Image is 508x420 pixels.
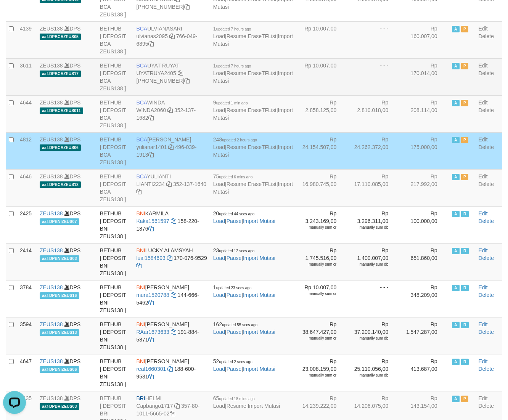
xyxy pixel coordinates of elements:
[97,243,133,280] td: BETHUB [ DEPOSIT BNI ZEUS138 ]
[227,144,246,150] a: Resume
[400,21,449,58] td: Rp 160.007,00
[136,218,169,224] a: Kaka1561597
[136,210,145,216] span: BNI
[136,189,141,195] a: Copy 3521371640 to clipboard
[222,138,257,142] span: updated 2 hours ago
[136,63,147,69] span: BCA
[136,358,145,364] span: BNI
[213,99,293,121] span: | | |
[37,21,97,58] td: DPS
[148,152,154,158] a: Copy 4960391913 to clipboard
[478,144,494,150] a: Delete
[213,173,252,180] span: 75
[37,243,97,280] td: DPS
[213,358,252,364] span: 52
[133,243,210,280] td: LUCKY ALAMSYAH 170-076-9529
[478,181,494,187] a: Delete
[351,225,388,230] div: manually sum db
[227,366,242,372] a: Pause
[167,107,173,113] a: Copy WINDA2060 to clipboard
[213,292,225,298] a: Load
[178,70,183,76] a: Copy UYATRUYA2405 to clipboard
[216,64,251,68] span: updated 7 hours ago
[97,280,133,317] td: BETHUB [ DEPOSIT BNI ZEUS138 ]
[136,136,147,143] span: BCA
[136,144,167,150] a: yulianar1401
[227,329,242,335] a: Pause
[148,115,154,121] a: Copy 3521371682 to clipboard
[213,366,225,372] a: Load
[478,366,494,372] a: Delete
[348,132,400,169] td: Rp 24.262.372,00
[37,280,97,317] td: DPS
[227,255,242,261] a: Pause
[296,95,348,132] td: Rp 2.858.125,00
[171,292,176,298] a: Copy mura1520788 to clipboard
[213,247,254,253] span: 23
[348,317,400,354] td: Rp 37.200.140,00
[97,206,133,243] td: BETHUB [ DEPOSIT BNI ZEUS138 ]
[348,206,400,243] td: Rp 3.296.311,00
[351,262,388,267] div: manually sum db
[222,323,257,327] span: updated 55 secs ago
[296,132,348,169] td: Rp 24.154.507,00
[213,144,293,158] a: Import Mutasi
[133,95,210,132] td: WINDA 352-137-1682
[133,132,210,169] td: [PERSON_NAME] 496-039-1913
[213,63,251,69] span: 1
[478,321,487,327] a: Edit
[213,321,257,327] span: 162
[40,210,63,216] a: ZEUS138
[17,317,37,354] td: 3594
[17,169,37,206] td: 4646
[348,95,400,132] td: Rp 2.810.018,00
[97,354,133,391] td: BETHUB [ DEPOSIT BNI ZEUS138 ]
[171,218,176,224] a: Copy Kaka1561597 to clipboard
[213,33,225,39] a: Load
[17,243,37,280] td: 2414
[213,255,225,261] a: Load
[213,284,275,298] span: | |
[97,132,133,169] td: BETHUB [ DEPOSIT BCA ZEUS138 ]
[248,144,276,150] a: EraseTFList
[3,3,26,26] button: Open LiveChat chat widget
[299,336,336,341] div: manually sum cr
[148,41,154,47] a: Copy 7660496895 to clipboard
[478,70,494,76] a: Delete
[136,33,168,39] a: ulvianas2095
[136,366,166,372] a: real1660301
[351,373,388,378] div: manually sum db
[461,248,469,254] span: Running
[219,249,254,253] span: updated 12 secs ago
[40,247,63,253] a: ZEUS138
[461,359,469,365] span: Running
[37,58,97,95] td: DPS
[40,136,63,143] a: ZEUS138
[299,262,336,267] div: manually sum cr
[478,63,487,69] a: Edit
[243,292,275,298] a: Import Mutasi
[167,366,173,372] a: Copy real1660301 to clipboard
[227,33,246,39] a: Resume
[461,174,469,180] span: Paused
[478,218,494,224] a: Delete
[400,132,449,169] td: Rp 175.000,00
[213,136,293,158] span: | | |
[170,410,175,417] a: Copy 357801011566502 to clipboard
[136,329,169,335] a: RAar1673633
[452,137,460,143] span: Active
[213,210,275,224] span: | |
[248,70,276,76] a: EraseTFList
[213,329,225,335] a: Load
[216,101,248,105] span: updated 1 min ago
[213,107,293,121] a: Import Mutasi
[478,99,487,106] a: Edit
[478,247,487,253] a: Edit
[452,396,460,402] span: Active
[452,174,460,180] span: Active
[136,395,145,401] span: BRI
[461,137,469,143] span: Paused
[213,144,225,150] a: Load
[136,255,165,261] a: lual1584693
[40,218,79,225] span: aaf-DPBNIZEUS07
